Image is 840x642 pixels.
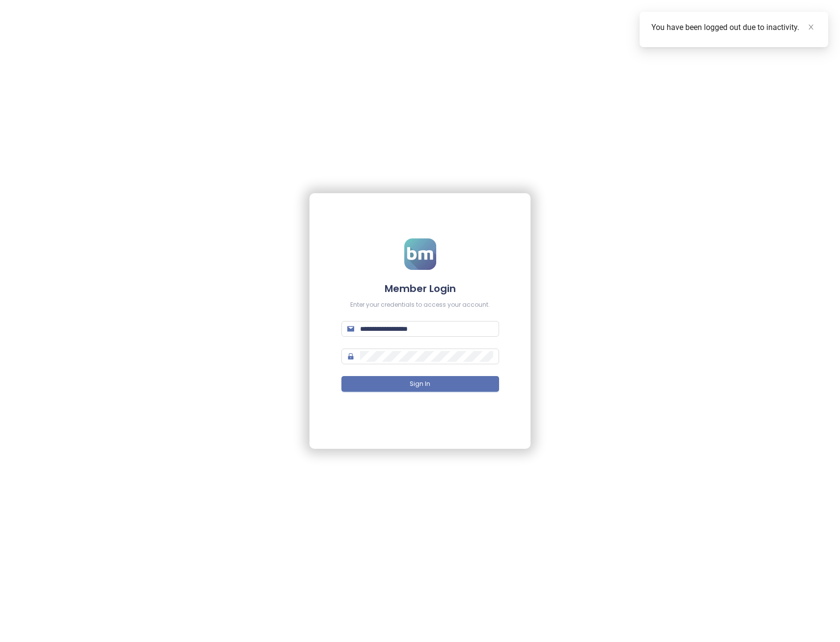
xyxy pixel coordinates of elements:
[347,325,354,332] span: mail
[808,24,814,30] span: close
[341,376,499,392] button: Sign In
[651,22,816,33] div: You have been logged out due to inactivity.
[410,379,430,389] span: Sign In
[347,353,354,360] span: lock
[341,282,499,295] h4: Member Login
[341,300,499,310] div: Enter your credentials to access your account.
[404,238,436,270] img: logo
